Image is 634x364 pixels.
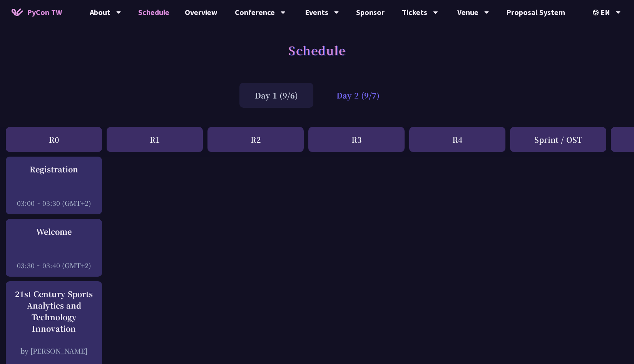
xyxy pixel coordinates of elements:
[6,127,102,152] div: R0
[107,127,203,152] div: R1
[10,226,98,237] div: Welcome
[10,288,98,334] div: 21st Century Sports Analytics and Technology Innovation
[12,8,23,16] img: Home icon of PyCon TW 2025
[409,127,505,152] div: R4
[321,83,395,108] div: Day 2 (9/7)
[10,198,98,208] div: 03:00 ~ 03:30 (GMT+2)
[239,83,313,108] div: Day 1 (9/6)
[10,346,98,356] div: by [PERSON_NAME]
[510,127,606,152] div: Sprint / OST
[207,127,304,152] div: R2
[27,7,62,18] span: PyCon TW
[10,164,98,175] div: Registration
[593,10,601,15] img: Locale Icon
[308,127,405,152] div: R3
[288,38,346,62] h1: Schedule
[4,3,70,22] a: PyCon TW
[10,260,98,270] div: 03:30 ~ 03:40 (GMT+2)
